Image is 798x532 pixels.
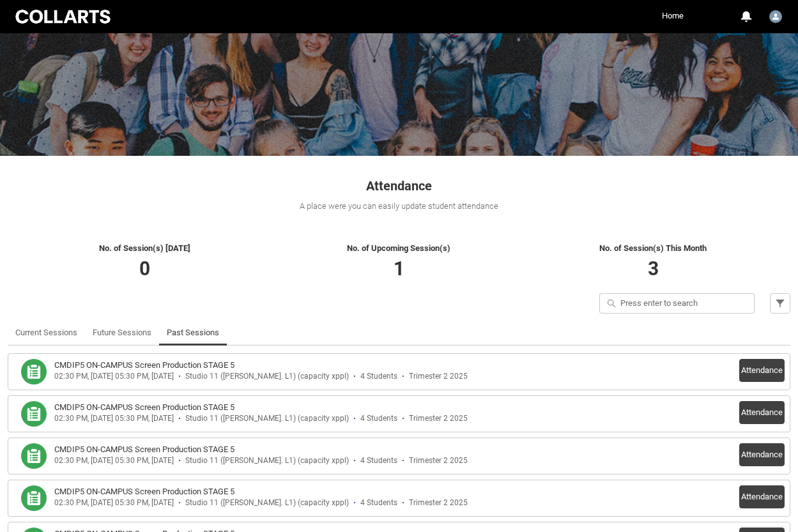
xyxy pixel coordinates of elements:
input: Press enter to search [599,293,755,314]
span: 3 [648,257,659,280]
h3: CMDIP5 ON-CAMPUS Screen Production STAGE 5 [54,401,234,414]
span: 0 [139,257,150,280]
li: Current Sessions [8,320,85,346]
a: Future Sessions [93,320,151,346]
li: Future Sessions [85,320,159,346]
button: Attendance [739,485,785,508]
div: 4 Students [360,456,397,466]
div: Studio 11 ([PERSON_NAME]. L1) (capacity xppl) [185,414,349,423]
div: 4 Students [360,414,397,423]
span: No. of Session(s) [DATE] [99,243,190,253]
h3: CMDIP5 ON-CAMPUS Screen Production STAGE 5 [54,485,234,498]
div: 4 Students [360,372,397,381]
div: Trimester 2 2025 [409,372,468,381]
div: Studio 11 ([PERSON_NAME]. L1) (capacity xppl) [185,372,349,381]
span: No. of Upcoming Session(s) [347,243,450,253]
div: 02:30 PM, [DATE] 05:30 PM, [DATE] [54,372,174,381]
div: Trimester 2 2025 [409,456,468,466]
a: Past Sessions [167,320,219,346]
img: Eva.Otsing [769,10,782,23]
a: Current Sessions [15,320,77,346]
div: Trimester 2 2025 [409,414,468,423]
div: A place were you can easily update student attendance [8,200,790,213]
button: Attendance [739,401,785,424]
div: Trimester 2 2025 [409,498,468,508]
button: User Profile Eva.Otsing [766,5,785,26]
div: 4 Students [360,498,397,508]
h3: CMDIP5 ON-CAMPUS Screen Production STAGE 5 [54,359,234,372]
button: Attendance [739,359,785,382]
div: 02:30 PM, [DATE] 05:30 PM, [DATE] [54,456,174,466]
h3: CMDIP5 ON-CAMPUS Screen Production STAGE 5 [54,443,234,456]
button: Attendance [739,443,785,466]
li: Past Sessions [159,320,227,346]
span: No. of Session(s) This Month [599,243,707,253]
span: Attendance [366,178,432,194]
a: Home [659,6,687,26]
div: 02:30 PM, [DATE] 05:30 PM, [DATE] [54,498,174,508]
div: Studio 11 ([PERSON_NAME]. L1) (capacity xppl) [185,456,349,466]
div: 02:30 PM, [DATE] 05:30 PM, [DATE] [54,414,174,423]
span: 1 [394,257,404,280]
div: Studio 11 ([PERSON_NAME]. L1) (capacity xppl) [185,498,349,508]
button: Filter [770,293,790,314]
